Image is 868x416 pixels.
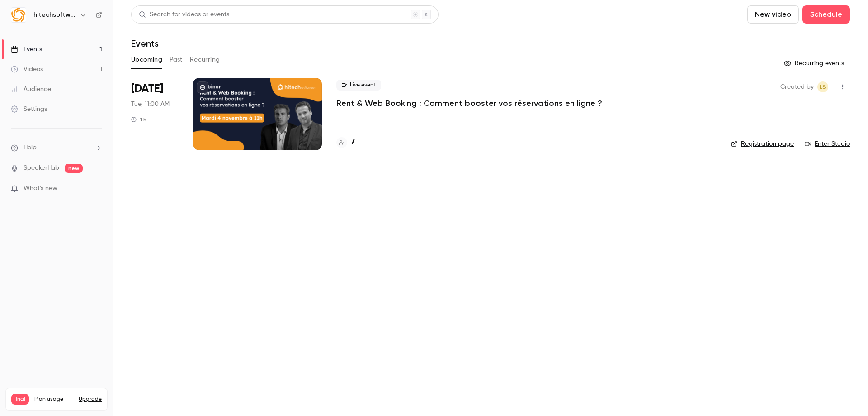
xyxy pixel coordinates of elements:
button: Recurring events [780,56,850,71]
span: Live event [336,80,381,91]
span: What's new [24,184,57,193]
span: [DATE] [131,81,163,96]
a: Rent & Web Booking : Comment booster vos réservations en ligne ? [336,98,602,109]
li: help-dropdown-opener [11,143,102,153]
span: Trial [11,394,29,405]
a: 7 [336,136,355,148]
button: Upgrade [79,396,102,403]
h6: hitechsoftware [33,10,76,19]
a: SpeakerHub [24,163,59,173]
iframe: Noticeable Trigger [91,185,102,193]
a: Registration page [731,139,794,148]
span: Created by [780,81,814,92]
span: Plan usage [34,396,73,403]
span: LS [820,81,826,92]
span: Lucas Sainctavit [817,81,828,92]
h1: Events [131,38,159,49]
div: Events [11,45,42,54]
div: Videos [11,65,43,74]
button: Recurring [190,53,220,67]
button: Past [170,53,183,67]
a: Enter Studio [805,139,850,148]
div: 1 h [131,116,146,123]
span: new [65,164,83,173]
h4: 7 [351,136,355,148]
div: Settings [11,105,47,114]
span: Tue, 11:00 AM [131,100,170,109]
div: Nov 4 Tue, 11:00 AM (Europe/Paris) [131,78,179,150]
span: Help [24,143,37,153]
img: hitechsoftware [11,8,26,22]
div: Audience [11,85,51,94]
button: Upcoming [131,53,162,67]
button: New video [747,5,799,24]
div: Search for videos or events [139,10,229,19]
button: Schedule [802,5,850,24]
